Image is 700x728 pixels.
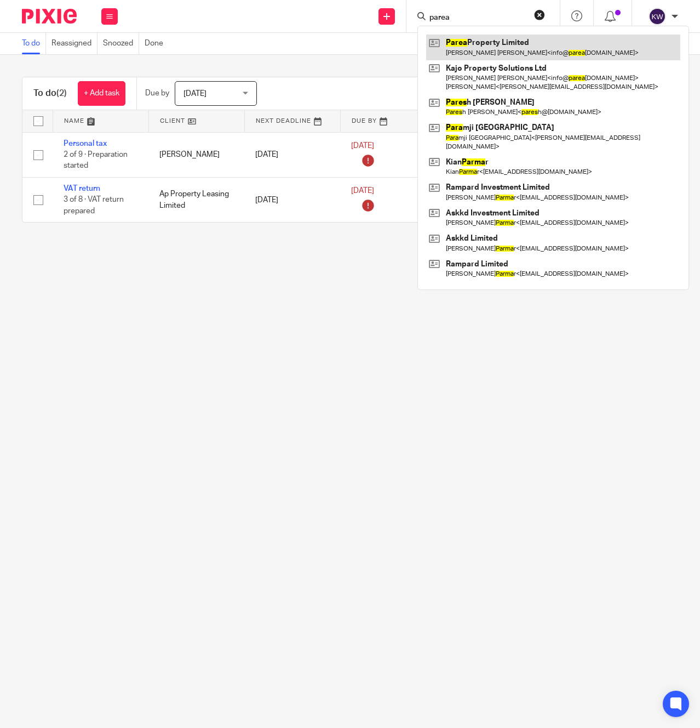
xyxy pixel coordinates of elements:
p: Due by [145,88,169,99]
a: Snoozed [103,33,139,54]
span: 2 of 9 · Preparation started [64,151,128,170]
a: To do [22,33,46,54]
span: [DATE] [183,90,206,98]
img: Pixie [22,9,77,24]
a: VAT return [64,185,100,192]
a: Personal tax [64,140,107,147]
img: svg%3E [649,8,666,25]
input: Search [428,13,527,23]
button: Clear [534,9,545,20]
td: [DATE] [244,177,340,222]
td: [PERSON_NAME] [148,132,244,177]
a: Done [145,33,169,54]
h1: To do [33,88,67,99]
td: [DATE] [244,132,340,177]
a: + Add task [78,81,125,106]
a: Reassigned [51,33,97,54]
span: [DATE] [351,187,374,195]
td: Ap Property Leasing Limited [148,177,244,222]
span: 3 of 8 · VAT return prepared [64,196,124,215]
span: (2) [56,89,67,98]
span: [DATE] [351,142,374,150]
